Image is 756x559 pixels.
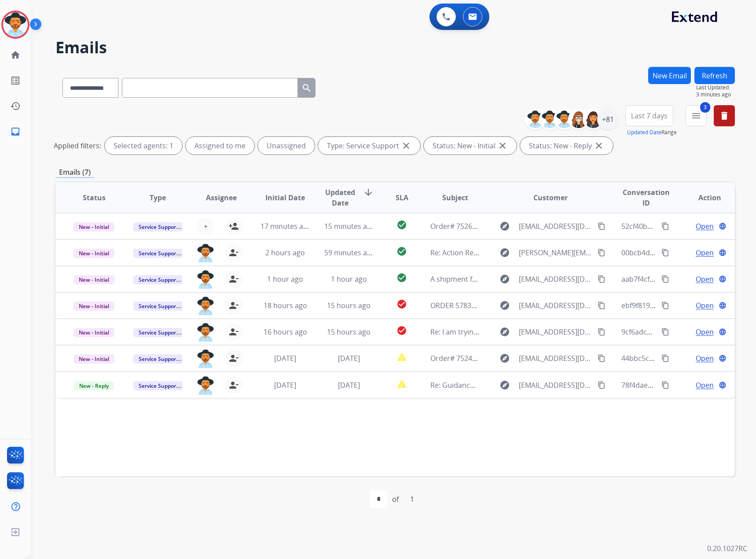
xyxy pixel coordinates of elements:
[197,349,214,368] img: agent-avatar
[331,274,367,284] span: 1 hour ago
[621,327,749,337] span: 9cf6adce-5f63-44a3-8931-5f1534b2cf54
[661,302,669,309] mat-icon: content_copy
[661,354,669,362] mat-icon: content_copy
[499,380,510,390] mat-icon: explore
[10,126,21,137] mat-icon: inbox
[594,140,604,151] mat-icon: close
[206,192,237,203] span: Assignee
[73,354,114,364] span: New - Initial
[133,302,183,311] span: Service Support
[598,275,606,283] mat-icon: content_copy
[497,140,508,151] mat-icon: close
[519,247,593,258] span: [PERSON_NAME][EMAIL_ADDRESS][DOMAIN_NAME]
[499,327,510,337] mat-icon: explore
[327,327,371,337] span: 15 hours ago
[324,187,356,208] span: Updated Date
[621,380,751,390] span: 78f4dae0-8ffa-4da6-a9cd-5441e48fe906
[598,381,606,389] mat-icon: content_copy
[499,221,510,232] mat-icon: explore
[74,381,114,390] span: New - Reply
[719,249,727,257] mat-icon: language
[621,187,671,208] span: Conversation ID
[719,302,727,309] mat-icon: language
[499,300,510,311] mat-icon: explore
[499,247,510,258] mat-icon: explore
[228,247,239,258] mat-icon: person_remove
[73,249,114,258] span: New - Initial
[324,221,375,231] span: 15 minutes ago
[533,192,568,203] span: Customer
[197,323,214,342] img: agent-avatar
[10,75,21,86] mat-icon: list_alt
[430,274,602,284] span: A shipment from order MB229173 is out for delivery
[186,137,254,154] div: Assigned to me
[267,274,303,284] span: 1 hour ago
[338,353,360,363] span: [DATE]
[327,301,371,310] span: 15 hours ago
[264,301,307,310] span: 18 hours ago
[197,270,214,289] img: agent-avatar
[401,140,411,151] mat-icon: close
[396,325,407,336] mat-icon: check_circle
[54,140,101,151] p: Applied filters:
[228,300,239,311] mat-icon: person_remove
[625,105,673,126] button: Last 7 days
[598,222,606,230] mat-icon: content_copy
[621,221,752,231] span: 52cf40b0-f9d3-4021-89cc-d03103f7d717
[424,137,517,154] div: Status: New - Initial
[83,192,106,203] span: Status
[719,328,727,336] mat-icon: language
[392,494,399,504] div: of
[396,192,408,203] span: SLA
[73,302,114,311] span: New - Initial
[696,327,714,337] span: Open
[520,137,613,154] div: Status: New - Reply
[396,352,407,362] mat-icon: report_problem
[621,301,745,310] span: ebf9f819-f26b-450c-9108-13f70f2f959f
[598,328,606,336] mat-icon: content_copy
[598,249,606,257] mat-icon: content_copy
[719,354,727,362] mat-icon: language
[696,380,714,390] span: Open
[204,221,208,232] span: +
[442,192,468,203] span: Subject
[598,302,606,309] mat-icon: content_copy
[133,381,183,390] span: Service Support
[265,248,305,257] span: 2 hours ago
[10,50,21,60] mat-icon: home
[133,222,183,232] span: Service Support
[621,274,754,284] span: aab7f4cf-94dc-42c5-8064-8993233714dd
[55,39,735,56] h2: Emails
[597,109,618,130] div: +81
[73,328,114,337] span: New - Initial
[228,353,239,364] mat-icon: person_remove
[696,91,735,98] span: 3 minutes ago
[228,221,239,232] mat-icon: person_add
[719,275,727,283] mat-icon: language
[265,192,305,203] span: Initial Date
[258,137,315,154] div: Unassigned
[519,327,593,337] span: [EMAIL_ADDRESS][DOMAIN_NAME]
[133,328,183,337] span: Service Support
[228,327,239,337] mat-icon: person_remove
[228,380,239,390] mat-icon: person_remove
[105,137,182,154] div: Selected agents: 1
[396,220,407,230] mat-icon: check_circle
[274,353,296,363] span: [DATE]
[73,275,114,284] span: New - Initial
[197,297,214,315] img: agent-avatar
[396,272,407,283] mat-icon: check_circle
[696,247,714,258] span: Open
[133,354,183,364] span: Service Support
[3,12,28,37] img: avatar
[499,274,510,284] mat-icon: explore
[696,274,714,284] span: Open
[197,217,214,235] button: +
[150,192,166,203] span: Type
[627,129,661,136] button: Updated Date
[396,299,407,309] mat-icon: check_circle
[696,84,735,91] span: Last Updated:
[228,274,239,284] mat-icon: person_remove
[261,221,312,231] span: 17 minutes ago
[631,114,668,118] span: Last 7 days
